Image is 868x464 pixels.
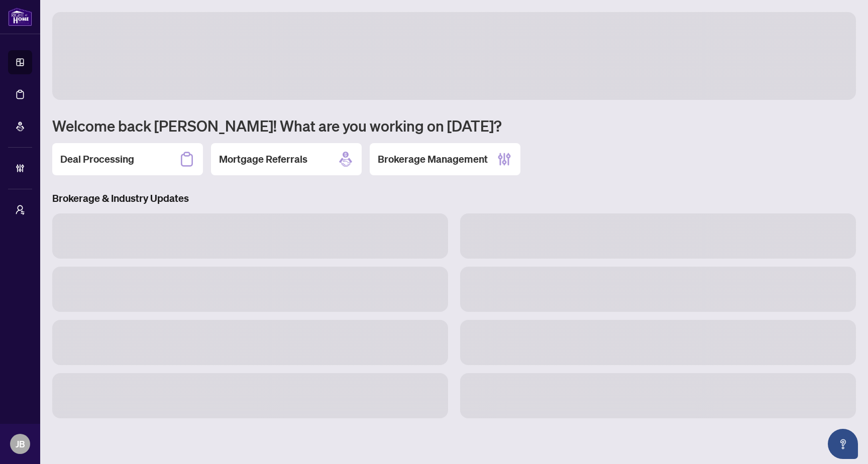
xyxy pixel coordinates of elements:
span: JB [16,437,25,451]
span: user-switch [15,205,25,215]
h2: Mortgage Referrals [219,152,307,166]
button: Open asap [828,429,858,459]
h3: Brokerage & Industry Updates [52,191,856,205]
h1: Welcome back [PERSON_NAME]! What are you working on [DATE]? [52,116,856,135]
h2: Deal Processing [60,152,134,166]
img: logo [8,8,32,26]
h2: Brokerage Management [378,152,488,166]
